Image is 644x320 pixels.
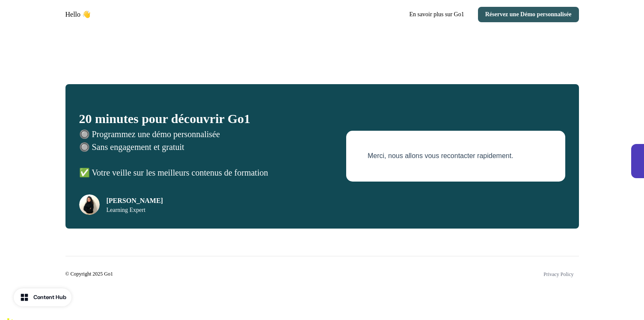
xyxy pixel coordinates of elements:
button: Réservez une Démo personnalisée [478,7,579,22]
p: Hello 👋 [65,9,91,20]
p: © Copyright 2025 Go1 [65,271,113,277]
a: Privacy Policy [538,267,579,282]
p: Learning Expert [107,207,163,214]
iframe: Form 0 [368,152,543,160]
p: 20 minutes pour découvrir Go1 [79,112,322,126]
button: En savoir plus sur Go1 [402,7,471,22]
p: [PERSON_NAME] [107,196,163,206]
button: Content Hub [14,288,71,306]
div: Content Hub [33,293,66,302]
p: 🔘 Programmez une démo personnalisée 🔘 Sans engagement et gratuit ✅ Votre veille sur les meilleurs... [79,128,322,179]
